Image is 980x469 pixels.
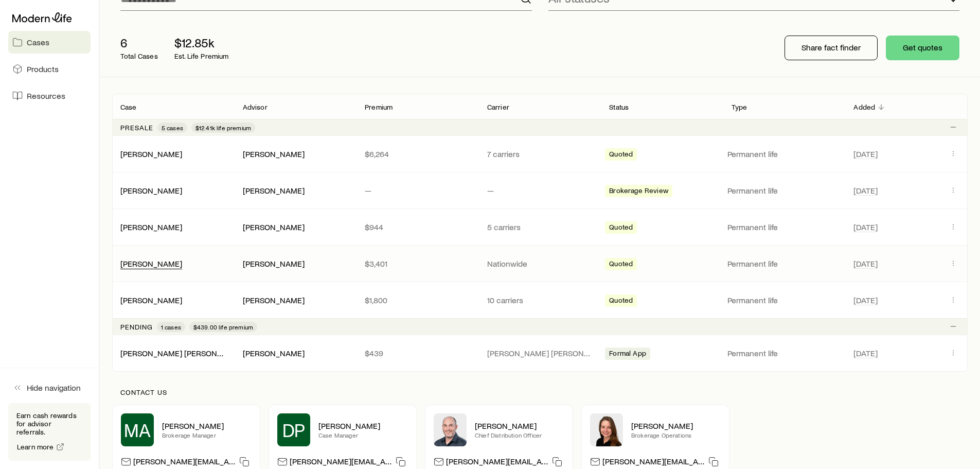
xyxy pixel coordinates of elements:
p: Nationwide [487,258,593,269]
p: $6,264 [365,149,471,159]
span: [DATE] [853,295,878,305]
p: Share fact finder [801,42,861,53]
p: Total Cases [120,52,158,60]
span: 1 cases [161,323,181,331]
button: Hide navigation [8,376,91,399]
p: Added [853,103,875,111]
span: DP [282,420,306,440]
p: [PERSON_NAME] [631,421,721,431]
p: — [487,185,593,196]
a: [PERSON_NAME] [120,149,182,159]
div: Earn cash rewards for advisor referrals.Learn more [8,403,91,461]
p: Presale [120,124,153,132]
div: [PERSON_NAME] [243,222,305,233]
span: Cases [27,37,49,47]
a: Cases [8,31,91,54]
div: [PERSON_NAME] [120,222,182,233]
div: [PERSON_NAME] [120,185,182,196]
p: Permanent life [727,295,842,305]
p: Contact us [120,388,959,396]
span: Learn more [17,443,54,450]
div: [PERSON_NAME] [243,295,305,306]
p: 10 carriers [487,295,593,305]
p: Case Manager [318,431,408,439]
span: [DATE] [853,348,878,358]
p: Advisor [243,103,268,111]
a: [PERSON_NAME] [120,295,182,305]
span: Quoted [609,150,633,161]
a: [PERSON_NAME] [120,185,182,195]
a: [PERSON_NAME] [120,258,182,268]
p: Est. Life Premium [174,52,229,60]
span: [DATE] [853,185,878,196]
p: — [365,185,471,196]
p: $12.85k [174,36,229,50]
p: Permanent life [727,258,842,269]
p: Permanent life [727,222,842,232]
span: MA [124,420,151,440]
div: [PERSON_NAME] [120,258,182,269]
span: 5 cases [162,124,183,132]
a: [PERSON_NAME] [120,222,182,232]
span: Brokerage Review [609,186,668,197]
p: Brokerage Operations [631,431,721,439]
p: $3,401 [365,258,471,269]
span: Formal App [609,349,646,360]
p: $439 [365,348,471,358]
span: $439.00 life premium [193,323,253,331]
img: Dan Pierson [434,413,467,446]
span: Quoted [609,223,633,234]
p: $1,800 [365,295,471,305]
p: Permanent life [727,185,842,196]
button: Get quotes [886,36,959,60]
button: Share fact finder [785,36,878,60]
p: $944 [365,222,471,232]
div: [PERSON_NAME] [243,149,305,160]
p: 7 carriers [487,149,593,159]
img: Ellen Wall [590,413,623,446]
a: Resources [8,84,91,107]
p: 5 carriers [487,222,593,232]
p: Pending [120,323,153,331]
p: Premium [365,103,393,111]
p: [PERSON_NAME] [318,421,408,431]
span: Hide navigation [27,383,81,393]
div: [PERSON_NAME] [120,295,182,306]
p: Brokerage Manager [162,431,252,439]
span: Products [27,64,59,74]
p: Permanent life [727,348,842,358]
span: [DATE] [853,258,878,269]
div: [PERSON_NAME] [120,149,182,160]
div: [PERSON_NAME] [243,348,305,359]
span: [DATE] [853,222,878,232]
p: Status [609,103,629,111]
p: [PERSON_NAME] [475,421,564,431]
span: Quoted [609,296,633,307]
p: 6 [120,36,158,50]
p: Carrier [487,103,509,111]
div: [PERSON_NAME] [PERSON_NAME][DEMOGRAPHIC_DATA] [120,348,226,359]
p: [PERSON_NAME] [PERSON_NAME] [487,348,593,358]
div: [PERSON_NAME] [243,258,305,269]
div: [PERSON_NAME] [243,185,305,196]
div: Client cases [112,94,968,372]
p: Type [732,103,747,111]
p: Chief Distribution Officer [475,431,564,439]
a: Products [8,58,91,80]
p: [PERSON_NAME] [162,421,252,431]
p: Case [120,103,137,111]
span: Resources [27,91,65,101]
span: [DATE] [853,149,878,159]
p: Earn cash rewards for advisor referrals. [16,411,82,436]
span: $12.41k life premium [195,124,251,132]
a: [PERSON_NAME] [PERSON_NAME][DEMOGRAPHIC_DATA] [120,348,330,358]
span: Quoted [609,259,633,270]
p: Permanent life [727,149,842,159]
